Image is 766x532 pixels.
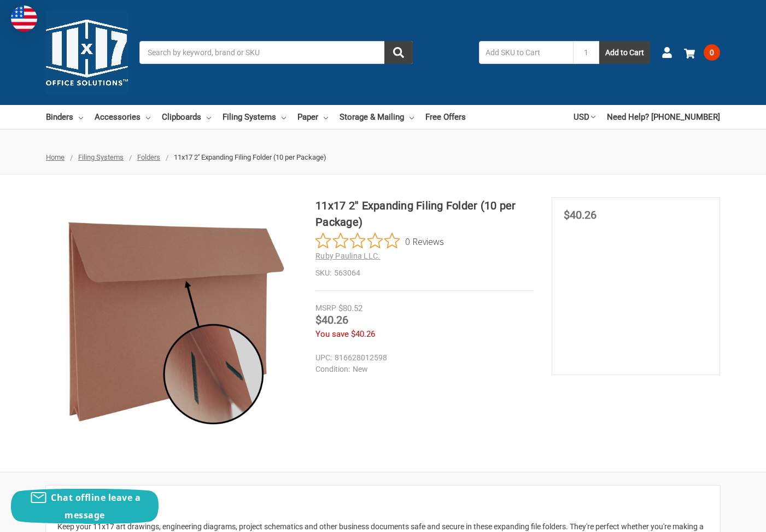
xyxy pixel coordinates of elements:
[46,153,65,161] a: Home
[78,153,124,161] a: Filing Systems
[315,233,444,249] button: Rated 0 out of 5 stars from 0 reviews. Jump to reviews.
[315,329,349,339] span: You save
[315,197,534,230] h1: 11x17 2'' Expanding Filing Folder (10 per Package)
[11,489,159,524] button: Chat offline leave a message
[174,153,326,161] span: 11x17 2'' Expanding Filing Folder (10 per Package)
[315,313,348,326] span: $40.26
[315,352,529,364] dd: 816628012598
[223,105,286,129] a: Filing Systems
[351,329,375,339] span: $40.26
[297,105,328,129] a: Paper
[51,492,141,521] span: Chat offline leave a message
[46,218,297,429] img: 11x17 2'' Expanding Filing Folder (10 per Package)
[57,497,709,513] h2: Description
[137,153,160,161] a: Folders
[11,5,37,32] img: duty and tax information for United States
[607,105,720,129] a: Need Help? [PHONE_NUMBER]
[162,105,211,129] a: Clipboards
[340,105,414,129] a: Storage & Mailing
[564,208,597,221] span: $40.26
[684,38,720,67] a: 0
[315,267,534,279] dd: 563064
[46,11,128,93] img: 11x17.com
[139,41,413,64] input: Search by keyword, brand or SKU
[315,267,331,279] dt: SKU:
[599,41,650,64] button: Add to Cart
[95,105,150,129] a: Accessories
[46,105,83,129] a: Binders
[315,352,332,364] dt: UPC:
[315,302,336,314] div: MSRP
[405,233,444,249] span: 0 Reviews
[425,105,466,129] a: Free Offers
[338,303,362,313] span: $80.52
[676,502,766,532] iframe: Google Customer Reviews
[574,105,595,129] a: USD
[315,364,529,375] dd: New
[479,41,573,64] input: Add SKU to Cart
[315,364,350,375] dt: Condition:
[704,44,720,61] span: 0
[315,252,380,260] a: Ruby Paulina LLC.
